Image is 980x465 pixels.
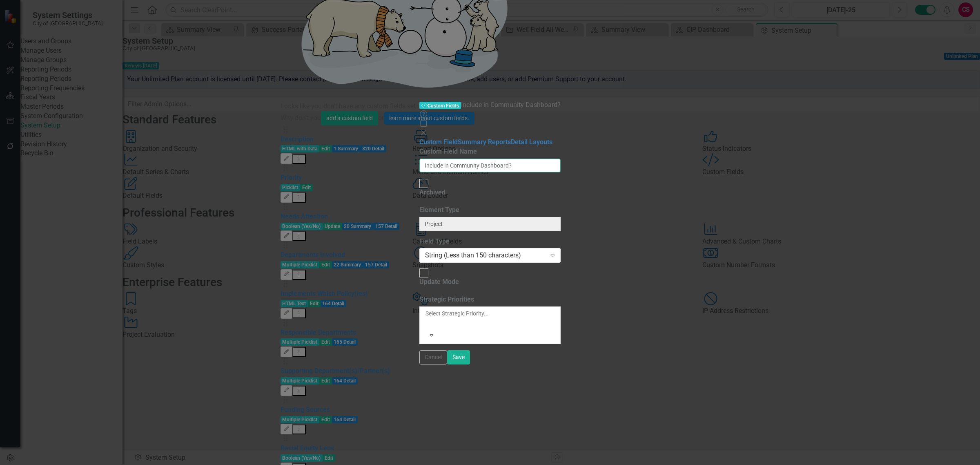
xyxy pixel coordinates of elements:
[461,101,561,109] span: Include in Community Dashboard?
[419,206,561,215] label: Element Type
[511,138,552,146] a: Detail Layouts
[425,251,546,260] div: String (Less than 150 characters)
[419,350,447,364] button: Cancel
[419,138,458,146] a: Custom Field
[419,277,459,287] div: Update Mode
[419,102,461,110] span: Custom Fields
[419,188,445,197] div: Archived
[425,309,555,317] div: Select Strategic Priority...
[419,237,561,246] label: Field Type
[419,147,561,156] label: Custom Field Name
[458,138,511,146] a: Summary Reports
[419,295,561,304] label: Strategic Priorities
[419,159,561,172] input: Custom Field Name
[447,350,470,364] button: Save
